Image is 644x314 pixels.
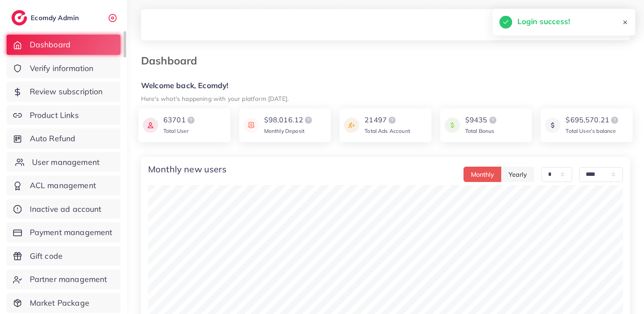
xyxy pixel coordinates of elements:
[30,203,102,215] span: Inactive ad account
[143,115,158,136] img: icon payment
[545,115,560,136] img: icon payment
[364,128,410,134] span: Total Ads Account
[303,115,314,125] img: logo
[264,115,314,125] div: $98,016.12
[244,115,259,136] img: icon payment
[11,10,81,25] a: logoEcomdy Admin
[566,128,616,134] span: Total User’s balance
[30,133,76,144] span: Auto Refund
[501,167,534,182] button: Yearly
[465,128,495,134] span: Total Bonus
[30,250,63,262] span: Gift code
[11,10,27,25] img: logo
[30,227,113,238] span: Payment management
[7,82,120,102] a: Review subscription
[186,115,196,125] img: logo
[465,115,498,125] div: $9435
[364,115,410,125] div: 21497
[7,105,120,125] a: Product Links
[7,199,120,219] a: Inactive ad account
[7,58,120,78] a: Verify information
[7,35,120,55] a: Dashboard
[445,115,460,136] img: icon payment
[30,86,103,97] span: Review subscription
[7,175,120,196] a: ACL management
[32,157,99,168] span: User management
[7,269,120,289] a: Partner management
[30,274,107,285] span: Partner management
[609,115,620,125] img: logo
[148,164,226,175] h4: Monthly new users
[30,110,79,121] span: Product Links
[30,297,89,309] span: Market Package
[141,95,289,102] small: Here's what's happening with your platform [DATE].
[30,63,94,74] span: Verify information
[566,115,620,125] div: $695,570.21
[141,54,204,67] h3: Dashboard
[517,16,570,27] h5: Login success!
[7,222,120,243] a: Payment management
[141,81,630,90] h5: Welcome back, Ecomdy!
[7,128,120,149] a: Auto Refund
[163,115,196,125] div: 63701
[344,115,359,136] img: icon payment
[30,180,96,191] span: ACL management
[387,115,397,125] img: logo
[7,246,120,266] a: Gift code
[31,14,81,22] h2: Ecomdy Admin
[163,128,189,134] span: Total User
[464,167,502,182] button: Monthly
[7,152,120,172] a: User management
[7,293,120,313] a: Market Package
[30,39,71,50] span: Dashboard
[264,128,304,134] span: Monthly Deposit
[488,115,498,125] img: logo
